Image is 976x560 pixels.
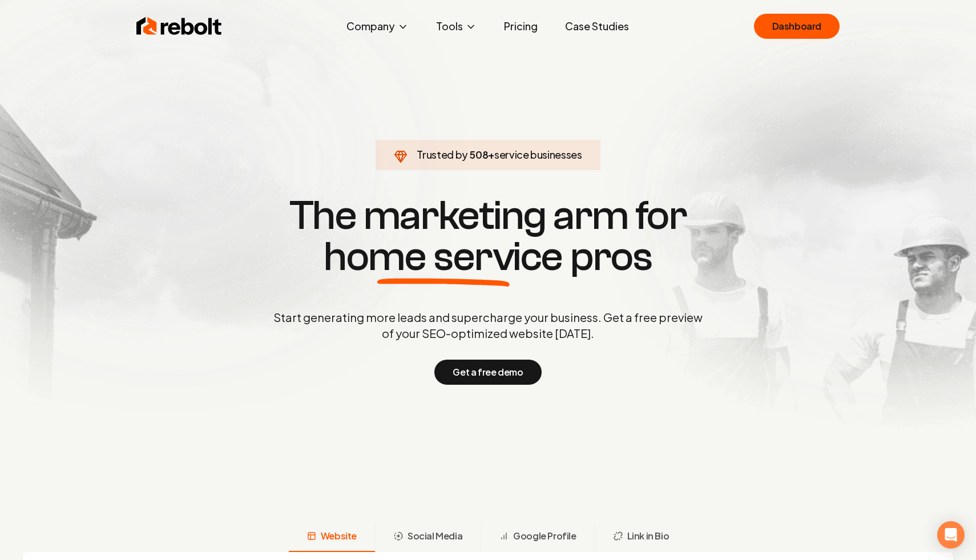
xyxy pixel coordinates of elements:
[375,522,481,552] button: Social Media
[469,147,488,163] span: 508
[417,148,467,161] span: Trusted by
[136,15,222,38] img: Rebolt Logo
[937,521,965,549] div: Open Intercom Messenger
[556,15,638,38] a: Case Studies
[488,148,494,161] span: +
[513,529,576,543] span: Google Profile
[408,529,462,543] span: Social Media
[271,309,705,341] p: Start generating more leads and supercharge your business. Get a free preview of your SEO-optimiz...
[495,15,547,38] a: Pricing
[214,195,762,277] h1: The marketing arm for pros
[337,15,418,38] button: Company
[481,522,594,552] button: Google Profile
[289,522,375,552] button: Website
[434,360,541,385] button: Get a free demo
[494,148,582,161] span: service businesses
[754,14,840,39] a: Dashboard
[427,15,486,38] button: Tools
[321,529,357,543] span: Website
[595,522,688,552] button: Link in Bio
[627,529,670,543] span: Link in Bio
[324,236,563,277] span: home service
